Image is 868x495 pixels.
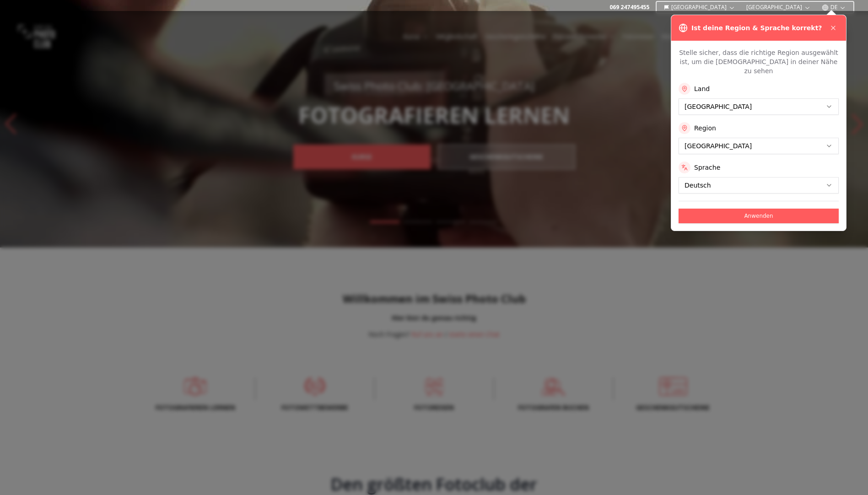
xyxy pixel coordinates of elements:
a: 069 247495455 [609,4,649,11]
label: Region [694,124,716,133]
p: Stelle sicher, dass die richtige Region ausgewählt ist, um die [DEMOGRAPHIC_DATA] in deiner Nähe ... [679,48,839,75]
label: Land [694,84,710,93]
label: Sprache [694,163,720,172]
h3: Ist deine Region & Sprache korrekt? [691,23,822,32]
button: [GEOGRAPHIC_DATA] [743,2,814,13]
button: Anwenden [679,209,839,223]
button: [GEOGRAPHIC_DATA] [660,2,739,13]
button: DE [818,2,850,13]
